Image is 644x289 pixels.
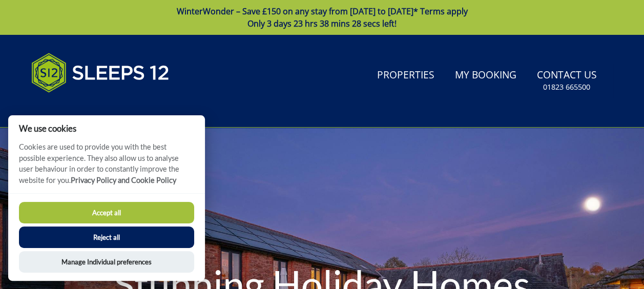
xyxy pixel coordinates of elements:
[26,105,134,113] iframe: Customer reviews powered by Trustpilot
[8,141,205,193] p: Cookies are used to provide you with the best possible experience. They also allow us to analyse ...
[533,64,601,97] a: Contact Us01823 665500
[31,47,170,98] img: Sleeps 12
[373,64,439,87] a: Properties
[543,82,590,92] small: 01823 665500
[247,18,397,29] span: Only 3 days 23 hrs 38 mins 28 secs left!
[19,202,194,223] button: Accept all
[8,123,205,133] h2: We use cookies
[19,251,194,273] button: Manage Individual preferences
[451,64,521,87] a: My Booking
[71,176,176,184] a: Privacy Policy and Cookie Policy
[19,226,194,248] button: Reject all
